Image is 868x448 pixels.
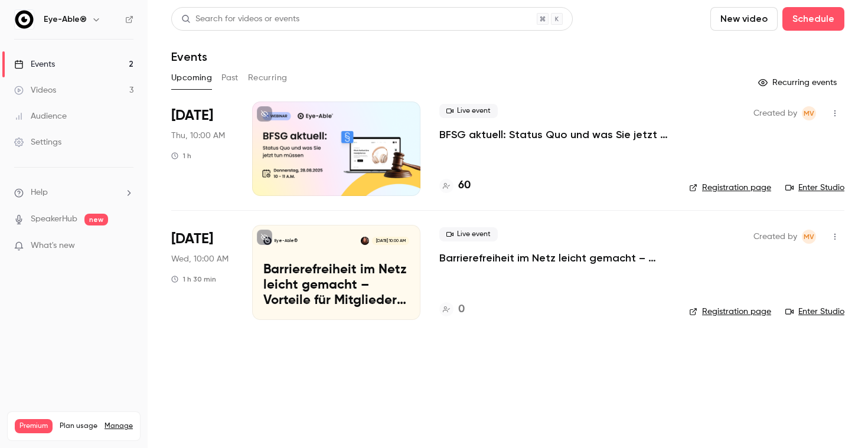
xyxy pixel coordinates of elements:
span: Live event [439,104,498,118]
a: Registration page [689,306,771,318]
a: Barrierefreiheit im Netz leicht gemacht – Vorteile für Mitglieder von Stifter-helfen [439,251,670,265]
span: Mahdalena Varchenko [802,106,816,120]
span: Created by [753,230,797,244]
a: SpeakerHub [31,213,77,225]
button: Recurring events [753,73,844,92]
div: Audience [14,110,67,122]
div: Settings [14,136,61,148]
img: Eye-Able® [15,10,34,29]
div: Videos [14,84,56,96]
span: Premium [15,419,53,433]
div: Aug 28 Thu, 10:00 AM (Europe/Berlin) [171,102,233,196]
img: Kamila Hollbach [361,237,369,245]
div: Search for videos or events [181,13,299,25]
a: 0 [439,302,465,318]
a: Barrierefreiheit im Netz leicht gemacht – Vorteile für Mitglieder von Stifter-helfenEye-Able®Kami... [252,225,420,319]
a: Enter Studio [785,182,844,194]
p: Eye-Able® [275,238,298,244]
a: Registration page [689,182,771,194]
span: [DATE] [171,230,213,248]
button: Recurring [248,68,288,87]
h6: Eye-Able® [44,14,87,25]
button: New video [710,7,778,31]
li: help-dropdown-opener [14,187,133,199]
p: Barrierefreiheit im Netz leicht gemacht – Vorteile für Mitglieder von Stifter-helfen [263,263,409,308]
span: MV [804,106,814,120]
span: Mahdalena Varchenko [802,230,816,244]
span: Plan usage [60,421,97,431]
span: Help [31,187,48,199]
h4: 0 [458,302,465,318]
a: Enter Studio [785,306,844,318]
div: 1 h 30 min [171,274,216,284]
iframe: Noticeable Trigger [119,241,133,251]
h4: 60 [458,178,471,194]
span: Created by [753,106,797,120]
button: Past [221,68,239,87]
a: BFSG aktuell: Status Quo und was Sie jetzt tun müssen [439,127,670,142]
h1: Events [171,50,207,64]
div: 1 h [171,151,191,161]
span: new [84,214,108,225]
span: MV [804,230,814,244]
a: 60 [439,178,471,194]
span: Wed, 10:00 AM [171,253,229,265]
div: Sep 17 Wed, 10:00 AM (Europe/Berlin) [171,225,233,319]
button: Upcoming [171,68,212,87]
span: [DATE] 10:00 AM [372,237,409,245]
button: Schedule [782,7,844,31]
span: Thu, 10:00 AM [171,130,225,142]
div: Events [14,58,55,70]
span: Live event [439,227,498,241]
span: [DATE] [171,106,213,125]
span: What's new [31,240,75,252]
a: Manage [105,421,133,431]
